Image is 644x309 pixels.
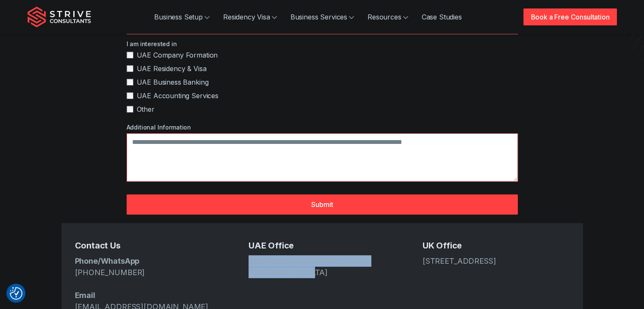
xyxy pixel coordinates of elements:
a: Resources [361,8,415,25]
a: Business Services [284,8,361,25]
span: Other [137,104,155,114]
img: Revisit consent button [10,287,22,300]
input: UAE Company Formation [127,52,133,58]
input: UAE Residency & Visa [127,65,133,72]
input: UAE Accounting Services [127,92,133,99]
strong: Email [75,291,95,300]
a: Residency Visa [216,8,284,25]
strong: Phone/WhatsApp [75,257,140,265]
a: [PHONE_NUMBER] [75,268,145,277]
button: Submit [127,194,518,215]
img: Strive Consultants [28,6,91,28]
a: Case Studies [415,8,469,25]
input: Other [127,106,133,113]
h5: UAE Office [249,240,395,252]
label: Additional Information [127,123,518,132]
h5: UK Office [423,240,569,252]
label: I am interested in [127,39,518,48]
a: Book a Free Consultation [523,8,616,25]
span: UAE Residency & Visa [137,63,207,74]
a: Business Setup [147,8,216,25]
span: UAE Business Banking [137,77,209,87]
h5: Contact Us [75,240,222,252]
input: UAE Business Banking [127,79,133,86]
button: Consent Preferences [10,287,22,300]
span: UAE Company Formation [137,50,218,60]
span: UAE Accounting Services [137,91,218,101]
address: 38th Floor, [GEOGRAPHIC_DATA], [GEOGRAPHIC_DATA] [249,255,395,278]
address: [STREET_ADDRESS] [423,255,569,267]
